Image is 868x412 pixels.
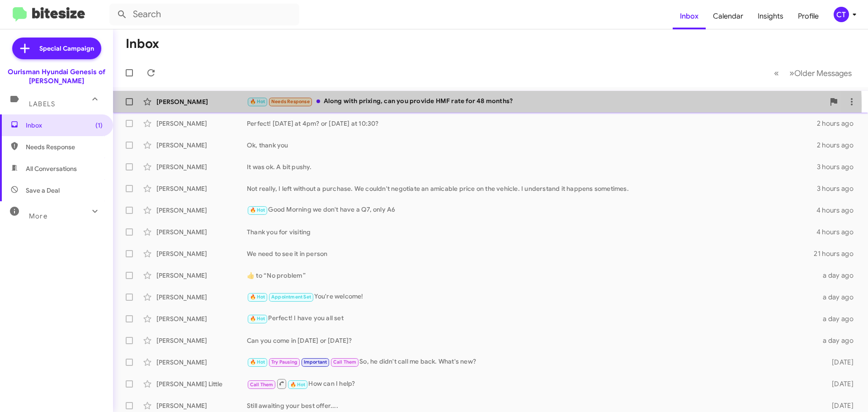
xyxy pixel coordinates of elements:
[817,184,861,193] div: 3 hours ago
[247,184,817,193] div: Not really, I left without a purchase. We couldn't negotiate an amicable price on the vehicle. I ...
[817,358,861,367] div: [DATE]
[250,99,265,104] span: 🔥 Hot
[250,316,265,322] span: 🔥 Hot
[247,162,817,171] div: It was ok. A bit pushy.
[12,38,101,59] a: Special Campaign
[126,37,159,51] h1: Inbox
[794,68,852,78] span: Older Messages
[156,184,247,193] div: [PERSON_NAME]
[26,121,103,130] span: Inbox
[247,313,817,324] div: Perfect! I have you all set
[271,359,297,365] span: Try Pausing
[156,271,247,280] div: [PERSON_NAME]
[817,293,861,302] div: a day ago
[247,96,825,107] div: Along with prixing, can you provide HMF rate for 48 months?
[271,99,310,104] span: Needs Response
[39,44,94,53] span: Special Campaign
[817,162,861,171] div: 3 hours ago
[247,378,817,389] div: How can I help?
[247,119,817,128] div: Perfect! [DATE] at 4pm? or [DATE] at 10:30?
[156,314,247,323] div: [PERSON_NAME]
[247,205,816,215] div: Good Morning we don't have a Q7, only A6
[250,359,265,365] span: 🔥 Hot
[817,314,861,323] div: a day ago
[247,141,817,150] div: Ok, thank you
[156,162,247,171] div: [PERSON_NAME]
[817,119,861,128] div: 2 hours ago
[156,293,247,302] div: [PERSON_NAME]
[247,249,814,258] div: We need to see it in person
[816,227,861,237] div: 4 hours ago
[750,3,791,29] a: Insights
[247,227,816,237] div: Thank you for visiting
[673,3,706,29] a: Inbox
[156,206,247,215] div: [PERSON_NAME]
[789,67,794,79] span: »
[817,141,861,150] div: 2 hours ago
[109,4,299,25] input: Search
[156,249,247,258] div: [PERSON_NAME]
[769,64,857,82] nav: Page navigation example
[290,382,306,388] span: 🔥 Hot
[247,401,817,410] div: Still awaiting your best offer....
[333,359,357,365] span: Call Them
[814,249,861,258] div: 21 hours ago
[706,3,750,29] a: Calendar
[271,294,311,300] span: Appointment Set
[250,382,274,388] span: Call Them
[156,358,247,367] div: [PERSON_NAME]
[156,379,247,388] div: [PERSON_NAME] Little
[769,64,784,82] button: Previous
[817,379,861,388] div: [DATE]
[247,271,817,280] div: ​👍​ to “ No problem ”
[247,336,817,345] div: Can you come in [DATE] or [DATE]?
[817,271,861,280] div: a day ago
[156,97,247,106] div: [PERSON_NAME]
[774,67,779,79] span: «
[826,7,858,22] button: CT
[247,292,817,302] div: You're welcome!
[816,206,861,215] div: 4 hours ago
[156,119,247,128] div: [PERSON_NAME]
[304,359,327,365] span: Important
[784,64,857,82] button: Next
[26,142,103,152] span: Needs Response
[26,186,60,195] span: Save a Deal
[29,100,55,108] span: Labels
[817,401,861,410] div: [DATE]
[156,141,247,150] div: [PERSON_NAME]
[95,121,103,130] span: (1)
[156,336,247,345] div: [PERSON_NAME]
[834,7,849,22] div: CT
[247,357,817,367] div: So, he didn't call me back. What's new?
[29,212,47,220] span: More
[156,227,247,237] div: [PERSON_NAME]
[791,3,826,29] a: Profile
[250,207,265,213] span: 🔥 Hot
[817,336,861,345] div: a day ago
[156,401,247,410] div: [PERSON_NAME]
[250,294,265,300] span: 🔥 Hot
[26,164,77,173] span: All Conversations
